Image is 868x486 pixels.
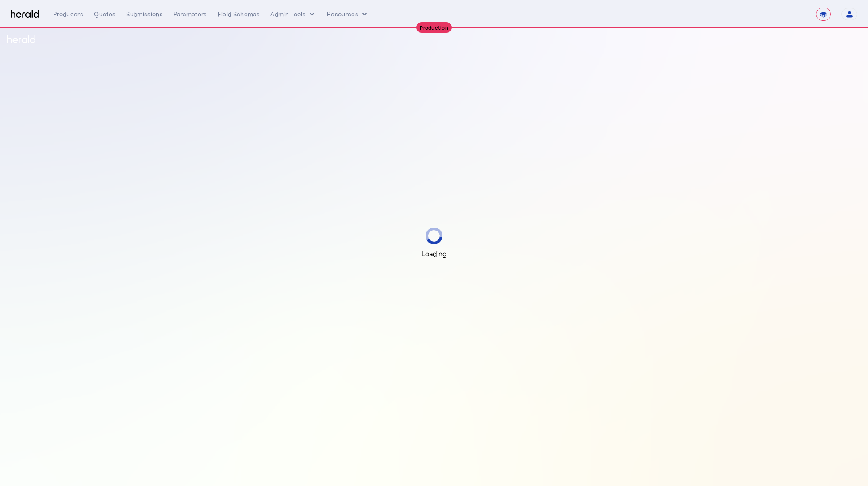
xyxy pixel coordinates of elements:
[53,10,83,19] div: Producers
[173,10,207,19] div: Parameters
[11,10,39,19] img: Herald Logo
[94,10,115,19] div: Quotes
[218,10,260,19] div: Field Schemas
[327,10,369,19] button: Resources dropdown menu
[126,10,163,19] div: Submissions
[270,10,316,19] button: internal dropdown menu
[416,22,452,33] div: Production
